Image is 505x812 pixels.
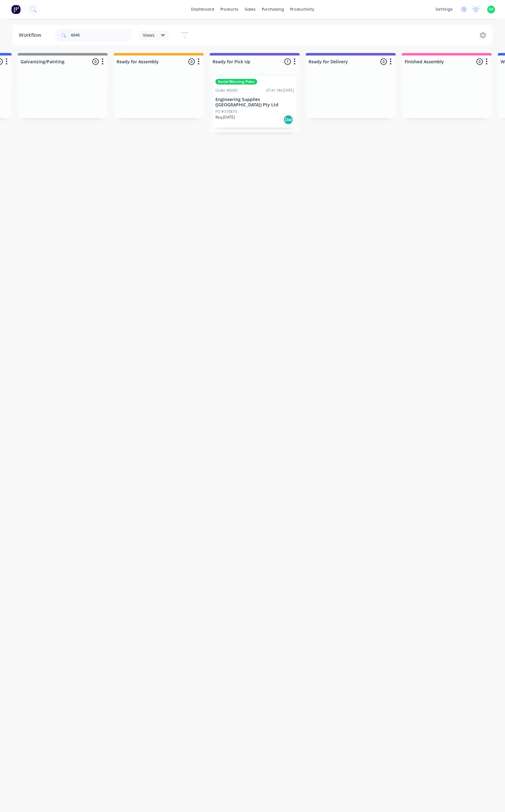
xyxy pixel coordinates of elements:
span: SK [489,7,493,12]
input: Search for orders... [71,29,133,41]
div: Del [283,115,293,125]
div: Aerial Warning PolesOrder #604507:41 AM [DATE]Engineering Supplies ([GEOGRAPHIC_DATA]) Pty LtdPO ... [213,76,296,128]
a: dashboard [188,5,217,14]
div: purchasing [259,5,287,14]
p: Req. [DATE] [215,114,235,120]
div: Aerial Warning Poles [215,79,257,85]
div: 07:41 AM [DATE] [266,88,294,93]
p: Engineering Supplies ([GEOGRAPHIC_DATA]) Pty Ltd [215,97,294,108]
div: Workflow [19,31,44,39]
p: PO #339870 [215,109,237,114]
span: Views [143,32,155,38]
div: settings [432,5,456,14]
div: products [217,5,242,14]
div: Order #6045 [215,88,238,93]
div: productivity [287,5,317,14]
img: Factory [11,5,21,14]
div: sales [242,5,259,14]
